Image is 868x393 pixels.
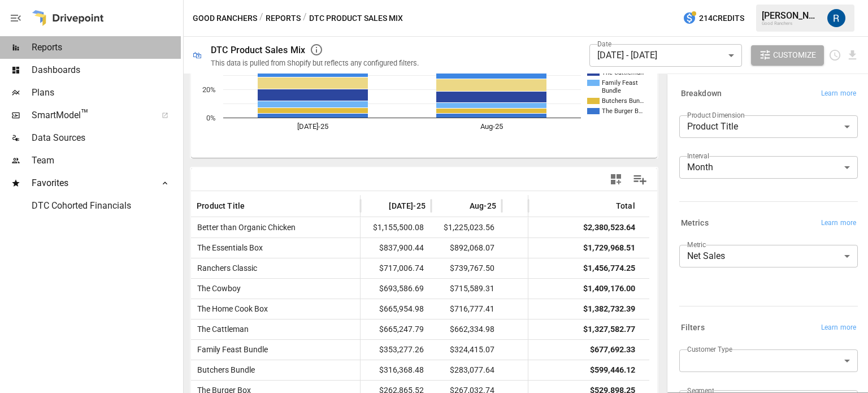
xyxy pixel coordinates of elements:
span: $665,247.79 [366,319,426,339]
text: Family Feast [602,79,638,87]
span: [DATE]-25 [389,200,426,211]
span: Favorites [32,176,149,190]
span: $717,006.74 [366,258,426,278]
button: Schedule report [828,49,841,62]
div: [DATE] - [DATE] [589,44,742,67]
button: Sort [372,198,388,214]
span: Reports [32,41,181,54]
span: 214 Credits [699,11,744,25]
span: The Cowboy [193,284,241,293]
div: $1,729,968.51 [583,238,635,258]
h6: Metrics [681,217,709,230]
span: Data Sources [32,131,181,145]
span: $662,334.98 [437,319,496,339]
button: 214Credits [678,8,749,29]
span: $353,277.26 [366,340,426,360]
h6: Filters [681,322,705,334]
text: Bundle [602,87,621,94]
div: / [259,11,263,25]
div: Product Title [679,115,858,138]
span: Learn more [821,88,856,100]
button: Reports [266,11,301,25]
span: $716,777.41 [437,299,496,319]
label: Date [597,39,611,49]
div: Net Sales [679,245,858,267]
div: $599,446.12 [590,360,635,380]
span: Plans [32,86,181,100]
span: Family Feast Bundle [193,345,268,354]
div: $1,456,774.25 [583,258,635,278]
span: $283,077.64 [437,360,496,380]
span: Team [32,154,181,167]
span: $715,589.31 [437,279,496,299]
div: $2,380,523.64 [583,218,635,237]
label: Interval [687,151,709,161]
span: The Home Cook Box [193,304,268,313]
span: Butchers Bundle [193,365,255,374]
span: Product Title [197,200,245,211]
span: $892,068.07 [437,238,496,258]
label: Metric [687,240,706,249]
span: $665,954.98 [366,299,426,319]
button: Download report [846,49,859,62]
button: Customize [751,45,824,66]
text: 0% [206,114,216,122]
div: / [303,11,307,25]
span: The Cattleman [193,325,249,334]
label: Customer Type [687,344,732,354]
span: $837,900.44 [366,238,426,258]
button: Good Ranchers [193,11,257,25]
span: $316,368.48 [366,360,426,380]
span: $693,586.69 [366,279,426,299]
span: Learn more [821,218,856,229]
span: $739,767.50 [437,258,496,278]
span: SmartModel [32,109,149,122]
button: Roman Romero [821,2,852,34]
div: 🛍 [193,50,202,61]
span: Customize [773,48,816,62]
div: Total [616,201,635,210]
div: This data is pulled from Shopify but reflects any configured filters. [211,59,419,67]
span: The Essentials Box [193,243,263,252]
button: Sort [246,198,262,214]
div: Good Ranchers [762,21,821,26]
span: ™ [81,107,89,121]
text: Butchers Bun… [602,97,644,105]
div: $1,327,582.77 [583,319,635,339]
span: $1,225,023.56 [437,218,496,237]
span: Aug-25 [470,200,496,211]
div: DTC Product Sales Mix [211,45,305,55]
button: Sort [453,198,468,214]
text: The Cattleman [602,69,644,76]
text: [DATE]-25 [297,122,328,131]
label: Product Dimension [687,110,744,120]
span: Dashboards [32,63,181,77]
img: Roman Romero [827,9,845,27]
div: $677,692.33 [590,340,635,360]
button: Manage Columns [627,167,653,192]
div: [PERSON_NAME] [762,10,821,21]
text: The Burger B… [602,107,643,115]
text: Aug-25 [480,122,503,131]
div: $1,382,732.39 [583,299,635,319]
span: DTC Cohorted Financials [32,199,181,213]
span: Ranchers Classic [193,264,257,273]
span: Better than Organic Chicken [193,223,296,232]
span: $324,415.07 [437,340,496,360]
span: Learn more [821,322,856,334]
span: $1,155,500.08 [366,218,426,237]
div: $1,409,176.00 [583,279,635,299]
h6: Breakdown [681,88,722,100]
div: Month [679,156,858,179]
text: 20% [202,85,216,94]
